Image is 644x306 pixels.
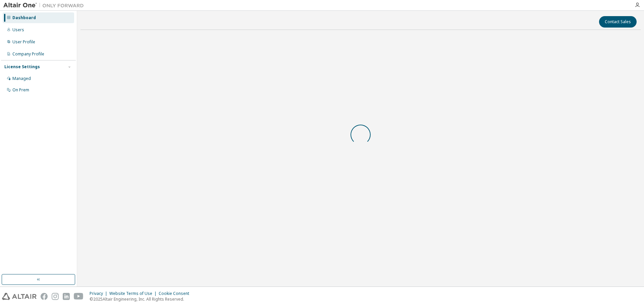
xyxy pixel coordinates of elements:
img: facebook.svg [41,293,48,300]
img: Altair One [3,2,87,9]
div: On Prem [12,87,29,93]
div: Users [12,27,24,33]
img: linkedin.svg [63,293,70,300]
button: Contact Sales [599,16,637,28]
div: Company Profile [12,51,44,57]
div: User Profile [12,39,35,45]
div: License Settings [4,64,40,70]
div: Dashboard [12,15,36,20]
img: altair_logo.svg [2,293,37,300]
img: youtube.svg [74,293,84,300]
div: Website Terms of Use [109,291,159,296]
img: instagram.svg [52,293,59,300]
p: © 2025 Altair Engineering, Inc. All Rights Reserved. [90,296,193,302]
div: Privacy [90,291,109,296]
div: Managed [12,76,31,81]
div: Cookie Consent [159,291,193,296]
